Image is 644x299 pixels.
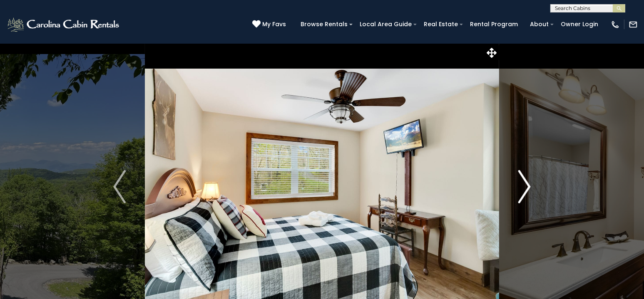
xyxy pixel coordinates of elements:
[420,18,462,31] a: Real Estate
[262,20,286,29] span: My Favs
[356,18,416,31] a: Local Area Guide
[611,20,620,29] img: phone-regular-white.png
[629,20,638,29] img: mail-regular-white.png
[6,16,122,33] img: White-1-2.png
[113,170,126,203] img: arrow
[466,18,522,31] a: Rental Program
[296,18,352,31] a: Browse Rentals
[526,18,553,31] a: About
[518,170,531,203] img: arrow
[252,20,288,29] a: My Favs
[557,18,602,31] a: Owner Login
